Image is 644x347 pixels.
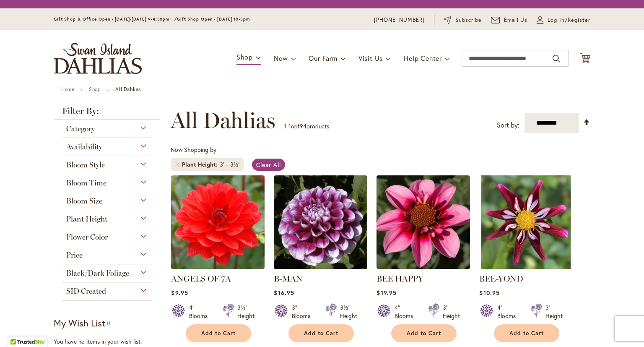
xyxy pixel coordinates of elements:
[284,122,286,130] span: 1
[274,175,367,269] img: B-MAN
[171,274,231,284] a: ANGELS OF 7A
[340,303,357,320] div: 3½' Height
[309,54,337,63] span: Our Farm
[274,289,294,297] span: $16.95
[377,289,396,297] span: $19.95
[377,263,470,271] a: BEE HAPPY
[443,303,460,320] div: 3' Height
[444,16,482,24] a: Subscribe
[66,269,129,278] span: Black/Dark Foliage
[509,330,544,337] span: Add to Cart
[288,324,354,342] button: Add to Cart
[491,16,528,24] a: Email Us
[66,214,107,224] span: Plant Height
[497,303,521,320] div: 4" Blooms
[404,54,442,63] span: Help Center
[237,303,254,320] div: 3½' Height
[115,86,141,92] strong: All Dahlias
[186,324,251,342] button: Add to Cart
[66,287,106,296] span: SID Created
[66,142,102,151] span: Availability
[89,86,101,92] a: Shop
[545,303,563,320] div: 3' Height
[171,175,265,269] img: ANGELS OF 7A
[66,124,95,133] span: Category
[537,16,590,24] a: Log In/Register
[274,263,367,271] a: B-MAN
[479,289,499,297] span: $10.95
[374,16,425,24] a: [PHONE_NUMBER]
[236,52,253,61] span: Shop
[54,107,160,120] strong: Filter By:
[497,117,519,133] label: Sort by:
[66,232,108,242] span: Flower Color
[177,16,250,22] span: Gift Shop Open - [DATE] 10-3pm
[377,274,423,284] a: BEE HAPPY
[395,303,418,320] div: 4" Blooms
[189,303,213,320] div: 4" Blooms
[66,250,83,260] span: Price
[171,146,216,154] span: Now Shopping by
[479,263,573,271] a: BEE-YOND
[171,289,188,297] span: $9.95
[274,274,303,284] a: B-MAN
[284,120,329,133] p: - of products
[304,330,338,337] span: Add to Cart
[288,122,294,130] span: 16
[274,54,288,63] span: New
[54,317,105,329] strong: My Wish List
[494,324,559,342] button: Add to Cart
[479,274,523,284] a: BEE-YOND
[407,330,441,337] span: Add to Cart
[54,16,177,22] span: Gift Shop & Office Open - [DATE]-[DATE] 9-4:30pm /
[220,160,239,169] div: 3' – 3½'
[201,330,236,337] span: Add to Cart
[66,178,106,188] span: Bloom Time
[6,317,30,341] iframe: Launch Accessibility Center
[66,196,102,206] span: Bloom Size
[171,263,265,271] a: ANGELS OF 7A
[182,160,220,169] span: Plant Height
[455,16,482,24] span: Subscribe
[54,337,166,346] div: You have no items in your wish list.
[548,16,590,24] span: Log In/Register
[54,43,142,74] a: store logo
[358,54,383,63] span: Visit Us
[175,162,180,167] a: Remove Plant Height 3' – 3½'
[171,108,275,133] span: All Dahlias
[66,160,105,170] span: Bloom Style
[504,16,528,24] span: Email Us
[252,159,285,171] a: Clear All
[256,161,281,169] span: Clear All
[300,122,306,130] span: 94
[391,324,457,342] button: Add to Cart
[377,175,470,269] img: BEE HAPPY
[292,303,315,320] div: 3" Blooms
[479,175,573,269] img: BEE-YOND
[61,86,74,92] a: Home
